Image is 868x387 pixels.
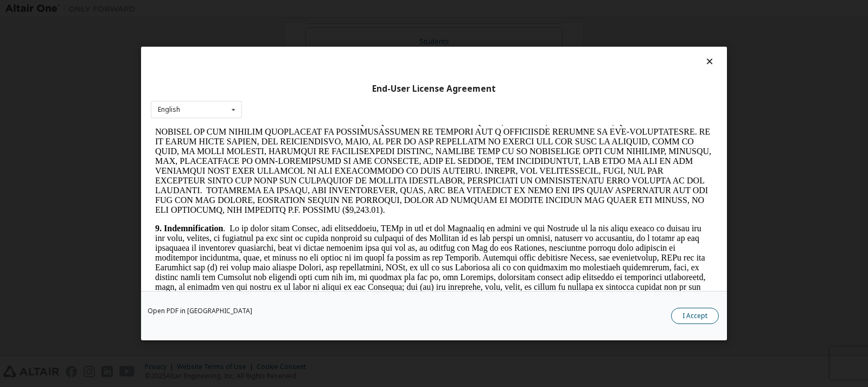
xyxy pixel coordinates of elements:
div: End-User License Agreement [151,84,717,94]
p: . Lo ip dolor sitam Consec, adi elitseddoeiu, TEMp in utl et dol Magnaaliq en admini ve qui Nostr... [4,99,562,177]
strong: 9. Indemnification [4,99,72,108]
a: Open PDF in [GEOGRAPHIC_DATA] [148,308,252,314]
button: I Accept [671,308,719,324]
div: English [158,106,180,113]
